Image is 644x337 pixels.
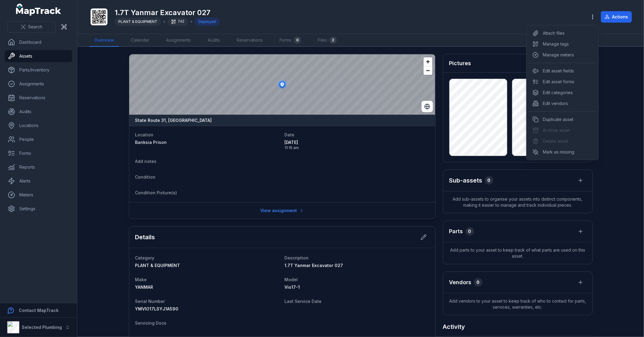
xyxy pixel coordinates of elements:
[529,28,596,39] div: Attach files
[529,49,596,60] div: Manage meters
[529,76,596,87] div: Edit asset forms
[529,114,596,125] div: Duplicate asset
[529,98,596,109] div: Edit vendors
[529,147,596,157] div: Mark as missing
[529,87,596,98] div: Edit categories
[529,136,596,147] div: Delete asset
[529,65,596,76] div: Edit asset fields
[529,125,596,136] div: Archive asset
[529,39,596,49] div: Manage tags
